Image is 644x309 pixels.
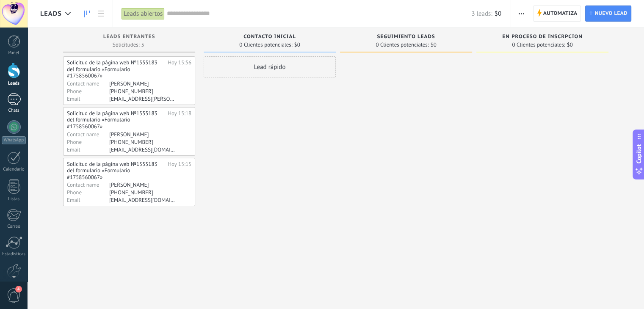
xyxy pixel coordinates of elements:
div: WhatsApp [2,136,26,144]
div: Contacto inicial [208,34,332,41]
div: Leads Entrantes [67,34,191,41]
div: nickyale95@hotmail.com [109,196,175,203]
span: 3 leads: [471,10,492,18]
span: 0 Clientes potenciales: [376,42,428,47]
span: Leads [40,10,62,18]
div: En proceso de iNscrpción [481,34,604,41]
div: Solicitud de la página web №1555183 del formulario «Formulario #1758560067» [67,161,165,181]
div: Email [67,146,109,153]
div: Nickoll Espinosa [109,181,175,188]
span: 4 [15,286,22,292]
div: +593983307625 [109,138,175,145]
div: +593995823084 [109,88,175,94]
div: Phone [67,138,109,145]
span: Automatiza [543,6,578,21]
span: $0 [567,42,573,47]
div: Contact name [67,80,109,87]
div: Hoy 15:18 [168,110,191,130]
div: Carlos Alfredo Meneses Pérez [109,131,175,138]
a: Nuevo lead [585,6,631,22]
div: +593998947316 [109,189,175,196]
div: Listas [2,196,26,202]
span: $0 [294,42,300,47]
span: Solicitudes: 3 [113,42,144,47]
span: 0 Clientes potenciales: [512,42,565,47]
div: Solicitud de la página web №1555183 del formulario «Formulario #1758560067» [67,59,165,79]
div: Chats [2,108,26,113]
div: mela.arias@outlook.com [109,95,175,102]
span: $0 [431,42,437,47]
div: Leads abiertos [122,8,165,20]
div: Contact name [67,181,109,188]
div: Calendario [2,167,26,172]
span: Leads Entrantes [103,34,155,40]
div: Phone [67,88,109,94]
div: Email [67,196,109,203]
span: Contacto inicial [243,34,296,40]
div: Hoy 15:56 [168,59,191,79]
div: Leads [2,81,26,86]
span: Copilot [635,144,643,164]
a: Lista [94,6,108,22]
button: Más [515,6,528,22]
span: Seguimiento Leads [377,34,435,40]
span: $0 [495,10,501,18]
div: Seguimiento Leads [344,34,468,41]
div: Correo [2,224,26,229]
div: Phone [67,189,109,196]
div: Estadísticas [2,251,26,257]
div: Contact name [67,131,109,138]
span: En proceso de iNscrpción [502,34,582,40]
span: 0 Clientes potenciales: [239,42,292,47]
div: Solicitud de la página web №1555183 del formulario «Formulario #1758560067» [67,110,165,130]
div: Melanie Cristina Arias Proaño [109,80,175,87]
div: Email [67,95,109,102]
div: Panel [2,50,26,56]
div: Hoy 15:15 [168,161,191,181]
div: Lead rápido [204,56,336,77]
a: Leads [80,6,94,22]
span: Nuevo lead [594,6,627,21]
div: ceodonti@gmail.com [109,146,175,153]
a: Automatiza [533,6,581,22]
